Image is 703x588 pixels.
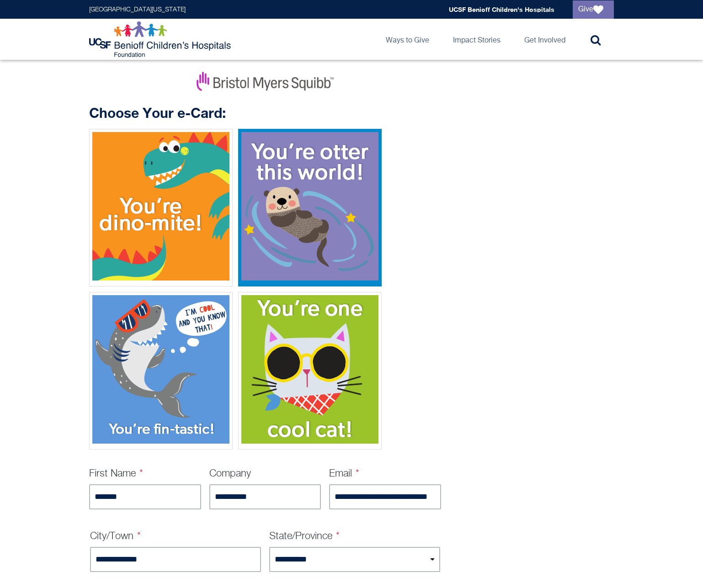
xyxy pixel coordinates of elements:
img: Bristol Myers Squibb [197,72,334,91]
img: Cat [241,295,378,444]
label: Email [329,469,359,479]
div: Dinosaur [89,129,233,286]
a: Impact Stories [446,19,508,60]
div: Otter [238,129,382,286]
a: UCSF Benioff Children's Hospitals [449,5,554,13]
a: [GEOGRAPHIC_DATA][US_STATE] [89,6,186,13]
label: City/Town [90,531,141,541]
div: Shark [89,292,233,450]
label: State/Province [269,531,340,541]
a: Give [573,0,614,19]
img: Shark [92,295,229,444]
label: Company [209,469,251,479]
a: Get Involved [517,19,573,60]
img: Logo for UCSF Benioff Children's Hospitals Foundation [89,21,233,58]
img: Dinosaur [92,132,229,281]
strong: Choose Your e-Card: [89,105,226,121]
div: Cat [238,292,382,450]
a: Ways to Give [378,19,437,60]
img: Otter [241,132,378,281]
label: First Name [89,469,143,479]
